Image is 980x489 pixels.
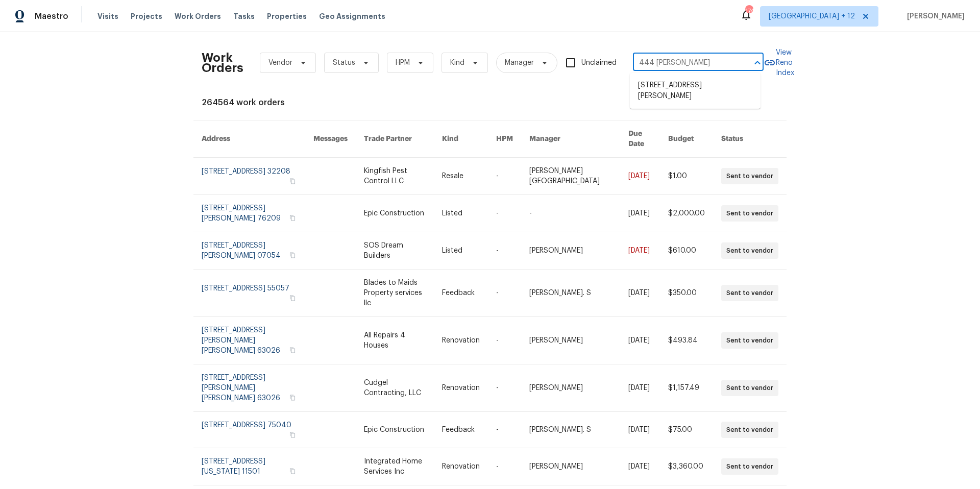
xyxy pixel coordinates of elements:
td: Kingfish Pest Control LLC [356,158,434,195]
input: Enter in an address [633,55,735,71]
a: View Reno Index [764,47,794,78]
td: Renovation [434,364,488,412]
td: [PERSON_NAME] [521,317,620,364]
span: Work Orders [175,11,221,21]
td: - [521,195,620,232]
button: Copy Address [288,177,297,186]
td: [PERSON_NAME][GEOGRAPHIC_DATA] [521,158,620,195]
td: Feedback [434,412,488,448]
button: Copy Address [288,251,297,260]
td: All Repairs 4 Houses [356,317,434,364]
td: [PERSON_NAME] [521,448,620,485]
th: Status [713,120,787,158]
li: [STREET_ADDRESS][PERSON_NAME] [630,77,761,105]
span: Manager [505,58,534,68]
td: Blades to Maids Property services llc [356,270,434,317]
td: - [488,270,521,317]
td: - [488,195,521,232]
div: 174 [745,6,752,16]
td: - [488,448,521,485]
span: Status [333,58,355,68]
td: Renovation [434,317,488,364]
td: - [488,412,521,448]
span: Visits [97,11,118,21]
button: Copy Address [288,346,297,355]
td: Integrated Home Services Inc [356,448,434,485]
td: [PERSON_NAME]. S [521,412,620,448]
span: Unclaimed [581,58,617,68]
button: Copy Address [288,294,297,303]
th: Manager [521,120,620,158]
th: Due Date [620,120,660,158]
td: [PERSON_NAME] [521,364,620,412]
td: Listed [434,232,488,270]
td: Renovation [434,448,488,485]
td: - [488,317,521,364]
button: Close [750,56,765,70]
button: Copy Address [288,213,297,223]
div: 264564 work orders [202,97,778,108]
span: Tasks [233,13,255,20]
button: Copy Address [288,467,297,476]
td: - [488,232,521,270]
button: Copy Address [288,430,297,439]
th: Kind [434,120,488,158]
td: [PERSON_NAME]. S [521,270,620,317]
th: HPM [488,120,521,158]
button: Copy Address [288,393,297,402]
td: [PERSON_NAME] [521,232,620,270]
td: Listed [434,195,488,232]
span: Projects [131,11,162,21]
span: [GEOGRAPHIC_DATA] + 12 [769,11,855,21]
span: Vendor [268,58,292,68]
td: - [488,158,521,195]
td: - [488,364,521,412]
th: Budget [660,120,713,158]
th: Trade Partner [356,120,434,158]
span: [PERSON_NAME] [903,11,965,21]
td: Feedback [434,270,488,317]
h2: Work Orders [202,53,243,73]
td: SOS Dream Builders [356,232,434,270]
th: Messages [305,120,356,158]
td: Cudgel Contracting, LLC [356,364,434,412]
span: Properties [267,11,307,21]
td: Epic Construction [356,412,434,448]
span: Geo Assignments [319,11,385,21]
td: Resale [434,158,488,195]
th: Address [193,120,305,158]
span: Kind [450,58,464,68]
td: Epic Construction [356,195,434,232]
span: Maestro [35,11,68,21]
span: HPM [396,58,410,68]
